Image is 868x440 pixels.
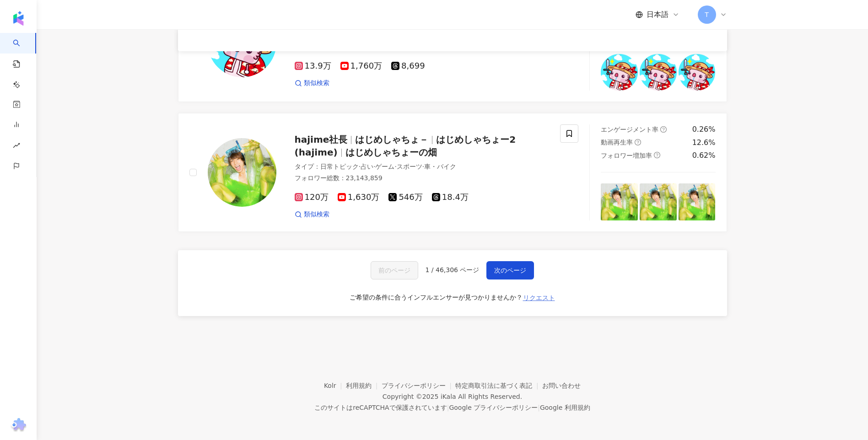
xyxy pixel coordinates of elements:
[679,54,716,91] img: post-image
[601,54,638,91] img: post-image
[422,163,424,170] span: ·
[178,113,727,231] a: KOL Avatarhajime社長はじめしゃちょ－はじめしゃちょー2 (hajime)はじめしゃちょーの畑タイプ：日常トピック·占い·ゲーム·スポーツ·車・バイクフォロワー総数：23,143,...
[375,163,394,170] span: ゲーム
[635,139,641,145] span: question-circle
[355,134,428,145] span: はじめしゃちょ－
[10,418,27,433] img: chrome extension
[601,126,658,133] span: エンゲージメント率
[304,79,329,88] span: 類似検索
[338,193,380,202] span: 1,630万
[692,138,716,148] div: 12.6%
[640,183,677,220] img: post-image
[388,193,422,202] span: 546万
[394,163,396,170] span: ·
[304,210,329,219] span: 類似検索
[295,61,331,71] span: 13.9万
[542,382,581,389] a: お問い合わせ
[373,163,375,170] span: ·
[447,404,449,411] span: |
[692,150,716,161] div: 0.62%
[523,290,555,305] button: リクエスト
[314,402,590,413] span: このサイトはreCAPTCHAで保護されています
[432,193,469,202] span: 18.4万
[11,11,26,26] img: logo icon
[424,163,456,170] span: 車・バイク
[601,152,652,159] span: フォロワー増加率
[371,261,418,279] button: 前のページ
[208,138,276,207] img: KOL Avatar
[295,210,329,219] a: 類似検索
[382,382,456,389] a: プライバシーポリシー
[13,136,20,157] span: rise
[705,10,709,20] span: T
[540,404,590,411] a: Google 利用規約
[660,126,667,133] span: question-circle
[426,266,480,274] span: 1 / 46,306 ページ
[295,79,329,88] a: 類似検索
[391,61,425,71] span: 8,699
[359,163,361,170] span: ·
[601,183,638,220] img: post-image
[295,193,329,202] span: 120万
[361,163,373,170] span: 占い
[455,382,542,389] a: 特定商取引法に基づく表記
[346,382,382,389] a: 利用規約
[441,393,456,400] a: iKala
[345,147,437,158] span: はじめしゃちょーの畑
[486,261,534,279] button: 次のページ
[295,174,550,183] div: フォロワー総数 ： 23,143,859
[494,267,526,274] span: 次のページ
[449,404,538,411] a: Google プライバシーポリシー
[13,33,31,132] a: search
[397,163,422,170] span: スポーツ
[679,183,716,220] img: post-image
[647,10,669,20] span: 日本語
[295,162,550,172] div: タイプ ：
[383,393,522,400] div: Copyright © 2025 All Rights Reserved.
[350,293,523,302] div: ご希望の条件に合うインフルエンサーが見つかりませんか？
[654,152,660,158] span: question-circle
[523,294,555,301] span: リクエスト
[601,139,633,146] span: 動画再生率
[692,124,716,134] div: 0.26%
[295,134,348,145] span: hajime社長
[320,163,359,170] span: 日常トピック
[324,382,346,389] a: Kolr
[640,54,677,91] img: post-image
[538,404,540,411] span: |
[340,61,383,71] span: 1,760万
